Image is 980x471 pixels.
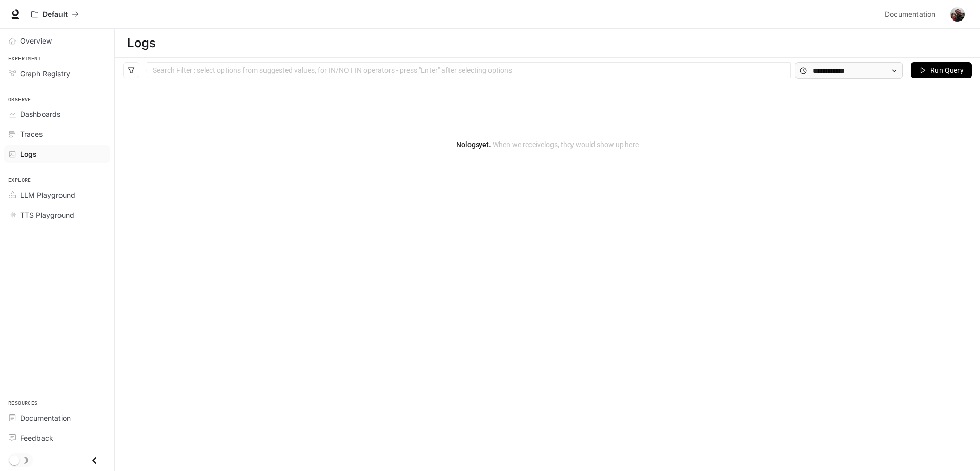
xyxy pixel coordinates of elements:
button: filter [123,62,139,78]
a: LLM Playground [4,186,110,204]
span: Documentation [885,8,935,21]
span: When we receive logs , they would show up here [491,140,639,149]
img: User avatar [950,7,965,22]
button: User avatar [947,4,968,25]
a: Traces [4,125,110,143]
span: Graph Registry [20,68,70,79]
button: All workspaces [27,4,84,25]
h1: Logs [127,33,155,53]
span: Traces [20,129,43,139]
button: Run Query [911,62,972,78]
p: Default [43,10,68,19]
span: Dark mode toggle [9,454,19,465]
span: TTS Playground [20,210,74,220]
span: Logs [20,149,37,159]
a: Dashboards [4,105,110,123]
span: LLM Playground [20,190,75,200]
a: TTS Playground [4,206,110,224]
span: Documentation [20,413,71,423]
a: Documentation [881,4,943,25]
span: Feedback [20,433,53,443]
button: Close drawer [83,450,106,471]
a: Logs [4,145,110,163]
a: Overview [4,32,110,50]
a: Feedback [4,429,110,447]
a: Graph Registry [4,65,110,83]
span: Overview [20,35,52,46]
span: Run Query [930,65,964,76]
a: Documentation [4,409,110,427]
span: Dashboards [20,109,60,119]
article: No logs yet. [456,139,639,150]
span: filter [128,67,135,74]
